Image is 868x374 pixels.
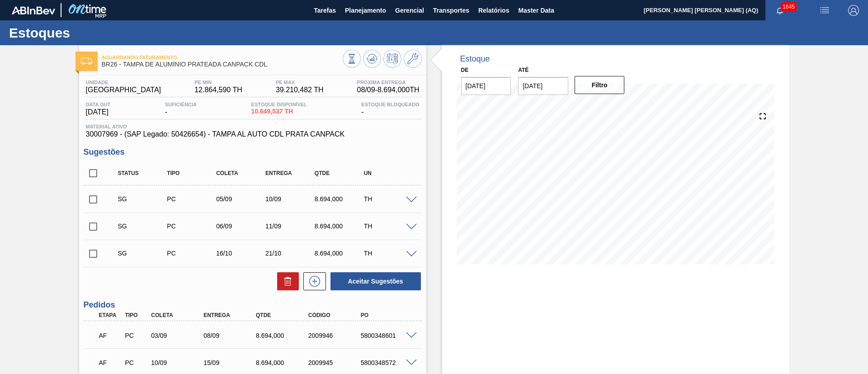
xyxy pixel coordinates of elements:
div: TH [362,223,416,230]
div: PO [359,312,417,318]
button: Notificações [765,4,794,17]
label: Até [518,67,528,73]
div: TH [362,250,416,257]
span: [DATE] [86,108,111,116]
button: Programar Estoque [383,50,401,68]
input: dd/mm/yyyy [461,77,511,95]
div: Sugestão Criada [116,223,170,230]
span: Planejamento [345,5,386,16]
div: 8.694,000 [254,332,312,339]
div: Tipo [123,312,150,318]
img: userActions [819,5,830,16]
div: 15/09/2025 [201,359,260,366]
div: 16/10/2025 [214,250,269,257]
div: - [163,102,199,116]
button: Ir ao Master Data / Geral [404,50,422,68]
span: 12.864,590 TH [194,86,242,94]
h3: Pedidos [84,300,422,310]
span: 30007969 - (SAP Legado: 50426654) - TAMPA AL AUTO CDL PRATA CANPACK [86,130,420,138]
div: Coleta [214,170,269,176]
label: De [461,67,469,73]
span: PE MAX [276,80,324,85]
div: Nova sugestão [299,272,326,290]
span: Tarefas [314,5,336,16]
div: 2009945 [306,359,365,366]
button: Visão Geral dos Estoques [343,50,361,68]
div: Pedido de Compra [165,250,219,257]
span: Aguardando Faturamento [102,55,343,60]
div: 06/09/2025 [214,223,269,230]
button: Filtro [575,76,625,94]
div: 8.694,000 [312,223,367,230]
div: Coleta [149,312,208,318]
h1: Estoques [9,28,170,38]
div: Aguardando Faturamento [97,353,124,373]
span: 08/09 - 8.694,000 TH [357,86,420,94]
div: 08/09/2025 [201,332,260,339]
span: Estoque Disponível [251,102,307,107]
span: Estoque Bloqueado [361,102,419,107]
div: Estoque [460,54,490,64]
div: 10/09/2025 [263,195,318,203]
span: 10.649,537 TH [251,108,307,115]
div: Excluir Sugestões [273,272,299,290]
div: TH [362,195,416,203]
button: Atualizar Gráfico [363,50,381,68]
div: Entrega [201,312,260,318]
div: 5800348601 [359,332,417,339]
div: 05/09/2025 [214,195,269,203]
h3: Sugestões [84,147,422,157]
div: Pedido de Compra [165,223,219,230]
span: Próxima Entrega [357,80,420,85]
div: Etapa [97,312,124,318]
div: Qtde [254,312,312,318]
div: UN [362,170,416,176]
div: Qtde [312,170,367,176]
span: Transportes [433,5,469,16]
span: Gerencial [395,5,424,16]
div: 11/09/2025 [263,223,318,230]
div: 8.694,000 [312,250,367,257]
div: Tipo [165,170,219,176]
p: AF [99,332,122,339]
div: 21/10/2025 [263,250,318,257]
span: Relatórios [478,5,509,16]
div: Sugestão Criada [116,250,170,257]
div: Pedido de Compra [123,359,150,366]
div: Aguardando Faturamento [97,326,124,346]
div: 2009946 [306,332,365,339]
span: Master Data [518,5,554,16]
p: AF [99,359,122,366]
button: Aceitar Sugestões [330,272,421,290]
span: Suficiência [165,102,197,107]
div: Entrega [263,170,318,176]
span: Material ativo [86,124,420,129]
div: Pedido de Compra [165,195,219,203]
img: Logout [848,5,859,16]
div: 5800348572 [359,359,417,366]
div: Status [116,170,170,176]
div: Aceitar Sugestões [326,271,422,291]
img: Ícone [81,58,92,65]
div: 8.694,000 [254,359,312,366]
span: Data out [86,102,111,107]
div: Pedido de Compra [123,332,150,339]
div: - [359,102,421,116]
div: 8.694,000 [312,195,367,203]
span: [GEOGRAPHIC_DATA] [86,86,161,94]
span: Unidade [86,80,161,85]
span: 39.210,482 TH [276,86,324,94]
div: Código [306,312,365,318]
input: dd/mm/yyyy [518,77,568,95]
div: 10/09/2025 [149,359,208,366]
span: BR26 - TAMPA DE ALUMÍNIO PRATEADA CANPACK CDL [102,61,343,68]
div: Sugestão Criada [116,195,170,203]
div: 03/09/2025 [149,332,208,339]
span: PE MIN [194,80,242,85]
img: TNhmsLtSVTkK8tSr43FrP2fwEKptu5GPRR3wAAAABJRU5ErkJggg== [12,6,55,14]
span: 1645 [781,2,797,12]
